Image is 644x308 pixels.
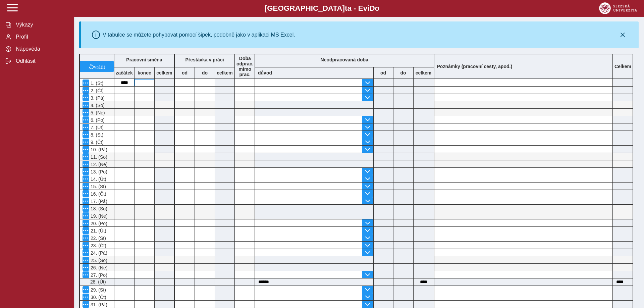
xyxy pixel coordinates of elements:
button: Menu [83,205,89,212]
b: konec [135,70,154,75]
span: 3. (Pá) [89,95,105,101]
span: 5. (Ne) [89,110,105,115]
span: 2. (Čt) [89,88,104,93]
button: Menu [83,257,89,263]
span: Odhlásit [14,58,68,64]
span: 8. (St) [89,132,103,138]
span: Profil [14,34,68,40]
b: Doba odprac. mimo prac. [236,56,254,77]
b: od [175,70,195,75]
span: 1. (St) [89,81,103,86]
span: 17. (Pá) [89,199,107,204]
button: Menu [83,109,89,116]
button: Menu [83,301,89,308]
b: od [374,70,393,75]
button: Menu [83,286,89,293]
button: Menu [83,146,89,153]
span: 16. (Čt) [89,191,106,197]
b: celkem [414,70,434,75]
button: Menu [83,235,89,241]
span: Nápověda [14,46,68,52]
span: 28. (Út) [89,279,106,285]
span: 9. (Čt) [89,140,104,145]
b: Přestávka v práci [185,57,224,62]
span: Výkazy [14,22,68,28]
img: logo_web_su.png [599,2,637,14]
span: 18. (So) [89,206,107,211]
span: 15. (St) [89,184,106,189]
b: Neodpracovaná doba [321,57,368,62]
span: 24. (Pá) [89,250,107,256]
button: Menu [83,212,89,219]
b: Celkem [614,64,631,69]
span: 7. (Út) [89,125,104,130]
span: 20. (Po) [89,221,107,226]
button: Menu [83,131,89,138]
b: důvod [258,70,272,75]
button: Menu [83,87,89,94]
button: Menu [83,190,89,197]
span: 31. (Pá) [89,302,107,307]
b: do [195,70,215,75]
b: celkem [155,70,174,75]
span: 10. (Pá) [89,147,107,152]
button: Menu [83,198,89,204]
button: Menu [83,227,89,234]
span: 21. (Út) [89,228,106,234]
b: začátek [114,70,134,75]
span: 27. (Po) [89,272,107,278]
button: Menu [83,153,89,160]
button: Menu [83,94,89,101]
span: 11. (So) [89,154,107,160]
button: Menu [83,220,89,226]
button: Menu [83,183,89,190]
button: Menu [83,102,89,108]
button: Menu [83,168,89,175]
span: 19. (Ne) [89,213,108,219]
b: [GEOGRAPHIC_DATA] a - Evi [20,4,624,13]
span: 13. (Po) [89,169,107,174]
button: Menu [83,161,89,167]
span: 29. (St) [89,287,106,293]
button: Menu [83,242,89,249]
span: vrátit [94,64,105,69]
b: Pracovní směna [126,57,162,62]
span: t [345,4,347,12]
span: 4. (So) [89,103,105,108]
button: Menu [83,271,89,278]
button: Menu [83,80,89,86]
button: Menu [83,294,89,300]
button: vrátit [80,61,114,72]
button: Menu [83,264,89,271]
b: Poznámky (pracovní cesty, apod.) [434,64,515,69]
div: V tabulce se můžete pohybovat pomocí šipek, podobně jako v aplikaci MS Excel. [103,32,295,38]
span: 6. (Po) [89,117,105,123]
button: Menu [83,116,89,123]
span: 30. (Čt) [89,295,106,300]
span: 23. (Čt) [89,243,106,248]
span: D [369,4,375,12]
b: do [393,70,413,75]
button: Menu [83,139,89,145]
span: 22. (St) [89,236,106,241]
span: 12. (Ne) [89,162,108,167]
span: o [375,4,380,12]
span: 25. (So) [89,258,107,263]
span: 14. (Út) [89,176,106,182]
b: celkem [215,70,234,75]
button: Menu [83,124,89,131]
button: Menu [83,175,89,182]
span: 26. (Ne) [89,265,108,270]
button: Menu [83,249,89,256]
